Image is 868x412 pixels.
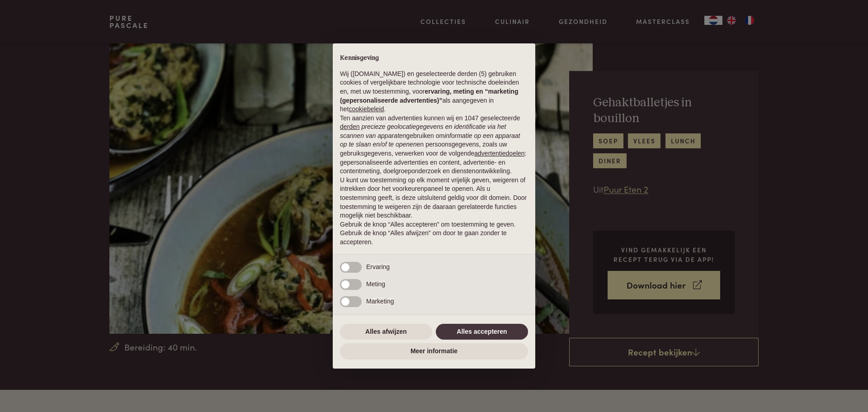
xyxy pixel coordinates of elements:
[474,149,524,158] button: advertentiedoelen
[436,324,528,340] button: Alles accepteren
[340,132,520,148] em: informatie op een apparaat op te slaan en/of te openen
[340,54,528,62] h2: Kennisgeving
[340,176,528,220] p: U kunt uw toestemming op elk moment vrijelijk geven, weigeren of intrekken door het voorkeurenpan...
[366,280,385,288] span: Meting
[366,263,390,270] span: Ervaring
[340,324,432,340] button: Alles afwijzen
[366,298,394,305] span: Marketing
[340,123,360,132] button: derden
[340,220,528,247] p: Gebruik de knop “Alles accepteren” om toestemming te geven. Gebruik de knop “Alles afwijzen” om d...
[340,123,506,139] em: precieze geolocatiegegevens en identificatie via het scannen van apparaten
[340,70,528,114] p: Wij ([DOMAIN_NAME]) en geselecteerde derden (5) gebruiken cookies of vergelijkbare technologie vo...
[340,114,528,176] p: Ten aanzien van advertenties kunnen wij en 1047 geselecteerde gebruiken om en persoonsgegevens, z...
[340,88,518,104] strong: ervaring, meting en “marketing (gepersonaliseerde advertenties)”
[349,105,384,113] a: cookiebeleid
[340,343,528,360] button: Meer informatie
